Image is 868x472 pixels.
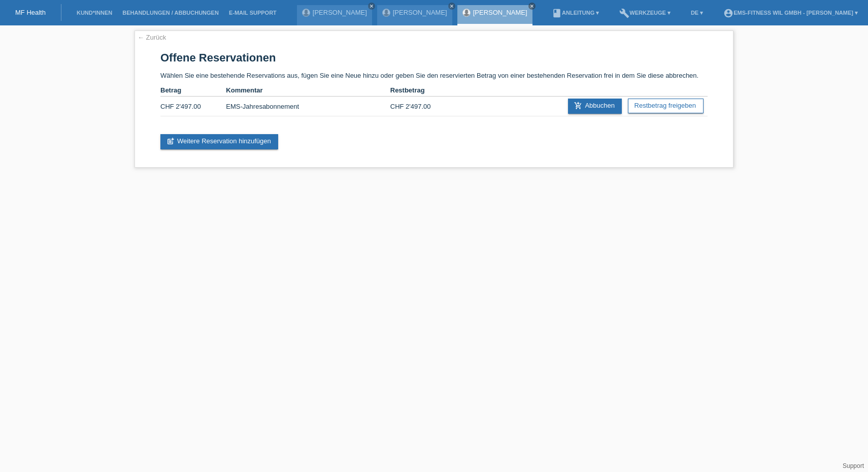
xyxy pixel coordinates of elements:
[226,84,390,97] th: Kommentar
[718,10,863,16] a: account_circleEMS-Fitness Wil GmbH - [PERSON_NAME] ▾
[552,8,562,18] i: book
[369,4,374,9] i: close
[390,97,456,116] td: CHF 2'497.00
[843,462,864,469] a: Support
[390,84,456,97] th: Restbetrag
[448,3,455,10] a: close
[547,10,604,16] a: bookAnleitung ▾
[723,8,733,18] i: account_circle
[72,10,117,16] a: Kund*innen
[117,10,224,16] a: Behandlungen / Abbuchungen
[160,97,226,116] td: CHF 2'497.00
[226,97,390,116] td: EMS-Jahresabonnement
[15,9,46,16] a: MF Health
[166,137,175,145] i: post_add
[449,4,454,9] i: close
[313,9,367,16] a: [PERSON_NAME]
[619,8,629,18] i: build
[135,30,733,168] div: Wählen Sie eine bestehende Reservations aus, fügen Sie eine Neue hinzu oder geben Sie den reservi...
[528,3,536,10] a: close
[614,10,676,16] a: buildWerkzeuge ▾
[393,9,447,16] a: [PERSON_NAME]
[224,10,282,16] a: E-Mail Support
[368,3,375,10] a: close
[160,84,226,97] th: Betrag
[574,102,582,110] i: add_shopping_cart
[160,51,708,64] h1: Offene Reservationen
[160,134,278,149] a: post_addWeitere Reservation hinzufügen
[628,99,704,113] a: Restbetrag freigeben
[138,34,166,41] a: ← Zurück
[473,9,527,16] a: [PERSON_NAME]
[529,4,535,9] i: close
[568,99,622,114] a: add_shopping_cartAbbuchen
[686,10,708,16] a: DE ▾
